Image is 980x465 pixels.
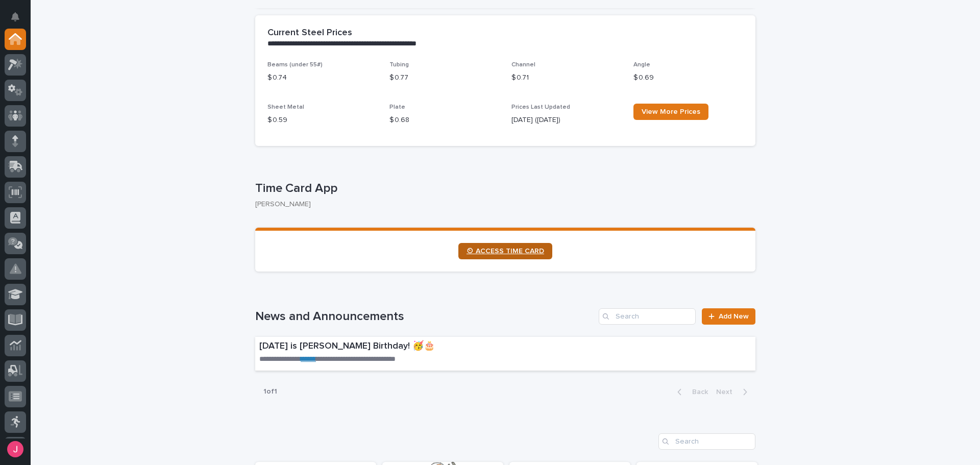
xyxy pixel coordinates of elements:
[511,62,535,68] span: Channel
[389,115,499,126] p: $ 0.68
[658,433,755,450] input: Search
[255,379,285,404] p: 1 of 1
[13,12,26,29] div: Notifications
[389,104,405,110] span: Plate
[267,115,377,126] p: $ 0.59
[716,388,739,396] span: Next
[389,62,409,68] span: Tubing
[267,62,323,68] span: Beams (under 55#)
[259,341,610,352] p: [DATE] is [PERSON_NAME] Birthday! 🥳🎂
[255,309,595,324] h1: News and Announcements
[702,308,755,325] a: Add New
[511,104,570,110] span: Prices Last Updated
[458,243,552,259] a: ⏲ ACCESS TIME CARD
[633,72,743,83] p: $ 0.69
[633,62,650,68] span: Angle
[255,181,751,196] p: Time Card App
[719,313,749,320] span: Add New
[511,115,621,126] p: [DATE] ([DATE])
[5,438,26,460] button: users-avatar
[267,72,377,83] p: $ 0.74
[633,104,708,120] a: View More Prices
[389,72,499,83] p: $ 0.77
[712,387,755,397] button: Next
[267,28,352,39] h2: Current Steel Prices
[255,200,747,209] p: [PERSON_NAME]
[642,108,700,115] span: View More Prices
[467,248,544,255] span: ⏲ ACCESS TIME CARD
[599,308,696,325] input: Search
[511,72,621,83] p: $ 0.71
[669,387,712,397] button: Back
[5,6,26,28] button: Notifications
[267,104,304,110] span: Sheet Metal
[686,388,708,396] span: Back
